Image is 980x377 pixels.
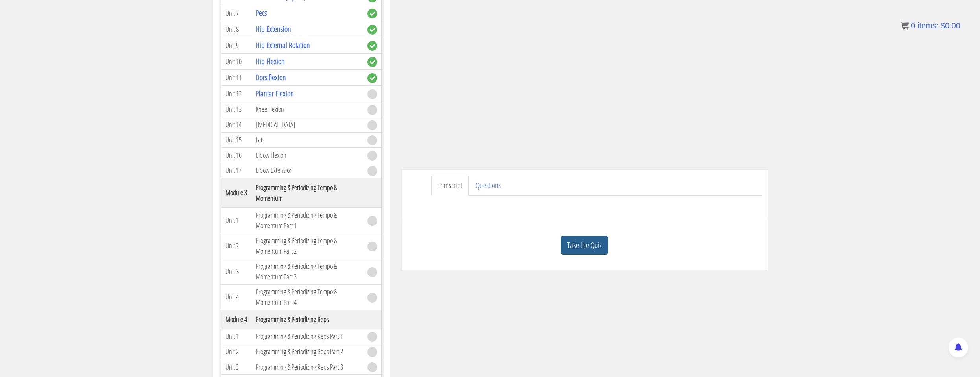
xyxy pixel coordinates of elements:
[221,259,252,284] td: Unit 3
[431,176,469,196] a: Transcript
[252,233,364,259] td: Programming & Periodizing Tempo & Momentum Part 2
[901,22,909,30] img: icon11.png
[256,40,310,50] a: Hip External Rotation
[256,56,285,67] a: Hip Flexion
[256,88,294,99] a: Plantar Flexion
[367,9,377,18] span: complete
[221,102,252,117] td: Unit 13
[221,21,252,37] td: Unit 8
[221,359,252,375] td: Unit 3
[252,344,364,359] td: Programming & Periodizing Reps Part 2
[221,5,252,21] td: Unit 7
[901,21,960,30] a: 0 items: $0.00
[252,102,364,117] td: Knee Flexion
[911,21,915,30] span: 0
[221,233,252,259] td: Unit 2
[221,178,252,207] th: Module 3
[367,73,377,83] span: complete
[221,163,252,178] td: Unit 17
[252,117,364,132] td: [MEDICAL_DATA]
[941,21,945,30] span: $
[221,148,252,163] td: Unit 16
[252,207,364,233] td: Programming & Periodizing Tempo & Momentum Part 1
[221,329,252,344] td: Unit 1
[221,310,252,329] th: Module 4
[252,163,364,178] td: Elbow Extension
[221,207,252,233] td: Unit 1
[221,37,252,54] td: Unit 9
[252,329,364,344] td: Programming & Periodizing Reps Part 1
[252,310,364,329] th: Programming & Periodizing Reps
[917,21,938,30] span: items:
[256,24,291,34] a: Hip Extension
[256,72,286,83] a: Dorsiflexion
[252,178,364,207] th: Programming & Periodizing Tempo & Momentum
[367,41,377,51] span: complete
[252,284,364,310] td: Programming & Periodizing Tempo & Momentum Part 4
[252,148,364,163] td: Elbow Flexion
[221,132,252,148] td: Unit 15
[252,259,364,284] td: Programming & Periodizing Tempo & Momentum Part 3
[221,344,252,359] td: Unit 2
[221,70,252,86] td: Unit 11
[252,359,364,375] td: Programming & Periodizing Reps Part 3
[221,117,252,132] td: Unit 14
[367,25,377,35] span: complete
[941,21,960,30] bdi: 0.00
[469,176,507,196] a: Questions
[221,284,252,310] td: Unit 4
[252,132,364,148] td: Lats
[367,57,377,67] span: complete
[561,236,608,255] a: Take the Quiz
[221,86,252,102] td: Unit 12
[221,54,252,70] td: Unit 10
[256,7,267,18] a: Pecs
